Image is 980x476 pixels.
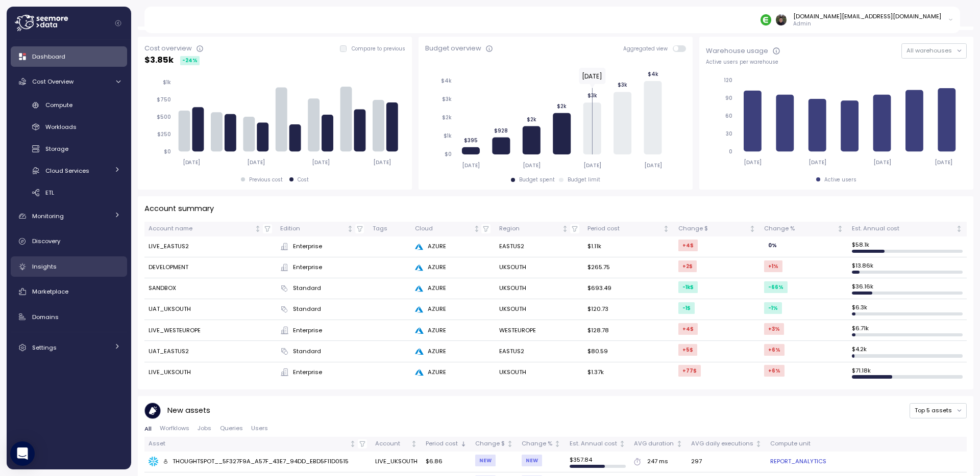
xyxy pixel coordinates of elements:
td: DEVELOPMENT [144,257,276,278]
a: ETL [11,184,127,201]
td: $ 357.84 [566,452,630,472]
th: AVG durationNot sorted [630,437,687,452]
tspan: $1k [444,133,452,139]
tspan: [DATE] [809,159,827,166]
div: Account name [149,224,253,233]
div: Not sorted [755,440,762,447]
td: $693.49 [583,278,674,299]
div: Change $ [475,439,505,448]
button: Top 5 assets [910,403,967,418]
th: Change %Not sorted [518,437,565,452]
div: Cloud [415,224,471,233]
tspan: [DATE] [182,159,200,166]
td: SANDBOX [144,278,276,299]
div: THOUGHTSPOT__5F327F9A_A57F_43E7_94DD_EBD5F11D0515 [163,457,349,466]
div: +5 $ [678,344,697,356]
div: Compute unit [770,439,962,448]
div: Edition [280,224,345,233]
th: AccountNot sorted [371,437,422,452]
div: Asset [149,439,348,448]
div: Tags [373,224,407,233]
td: LIVE_WESTEUROPE [144,320,276,341]
span: ETL [45,189,54,197]
td: UKSOUTH [495,278,583,299]
span: Dashboard [32,52,65,61]
span: Cost Overview [32,77,73,86]
div: Not sorted [837,225,844,232]
p: Admin [793,20,941,28]
tspan: $4k [441,77,452,84]
td: $1.11k [583,236,674,257]
td: $ 36.16k [848,278,967,299]
td: UKSOUTH [495,257,583,278]
a: Workloads [11,119,127,136]
p: $ 3.85k [144,54,174,67]
div: NEW [522,455,542,466]
tspan: 30 [726,130,732,137]
td: $ 58.1k [848,236,967,257]
button: Collapse navigation [112,19,125,27]
span: Discovery [32,237,60,245]
p: Compare to previous [352,45,405,52]
a: Marketplace [11,281,127,302]
span: All [144,426,152,432]
div: [DOMAIN_NAME][EMAIL_ADDRESS][DOMAIN_NAME] [793,12,941,20]
td: $80.59 [583,341,674,362]
td: LIVE_UKSOUTH [144,362,276,383]
div: Budget limit [568,176,600,183]
div: +6 % [764,344,785,356]
img: 8a667c340b96c72f6b400081a025948b [776,14,787,25]
span: Compute [45,101,72,109]
tspan: $2k [527,116,536,122]
th: AVG daily executionsNot sorted [687,437,767,452]
span: Aggregated view [623,45,673,52]
div: +77 $ [678,365,701,377]
tspan: $750 [157,96,171,103]
tspan: $928 [494,127,508,134]
div: Not sorted [349,440,356,447]
div: Budget overview [425,43,481,54]
div: Not sorted [506,440,513,447]
div: Not sorted [663,225,670,232]
td: $120.73 [583,299,674,320]
a: Cloud Services [11,162,127,179]
tspan: $0 [445,151,452,157]
div: +4 $ [678,240,698,251]
div: NEW [475,455,496,466]
span: Monitoring [32,212,64,220]
a: REPORT_ANALYTICS [770,457,826,466]
th: Period costSorted descending [422,437,471,452]
div: Open Intercom Messenger [10,441,35,466]
th: EditionNot sorted [276,222,368,236]
td: $ 13.86k [848,257,967,278]
div: Cost overview [144,43,192,54]
tspan: [DATE] [523,162,541,169]
div: AZURE [415,326,491,335]
tspan: 60 [725,113,732,119]
div: Not sorted [410,440,418,447]
span: Settings [32,343,57,352]
tspan: 0 [729,148,732,155]
a: Cost Overview [11,71,127,92]
tspan: $3k [618,82,627,88]
div: Sorted descending [460,440,467,447]
span: Domains [32,313,59,321]
text: [DATE] [582,72,602,81]
div: Not sorted [955,225,963,232]
th: Est. Annual costNot sorted [566,437,630,452]
span: Enterprise [293,368,322,377]
tspan: [DATE] [248,159,265,166]
td: $128.78 [583,320,674,341]
td: 297 [687,452,767,472]
p: New assets [167,405,210,416]
td: $ 71.18k [848,362,967,383]
span: Jobs [198,426,211,431]
div: Active users [824,176,856,183]
div: AZURE [415,242,491,251]
p: Account summary [144,203,214,215]
div: -1 % [764,302,782,314]
a: Settings [11,337,127,358]
td: $6.86 [422,452,471,472]
tspan: [DATE] [874,159,892,166]
a: Discovery [11,231,127,252]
